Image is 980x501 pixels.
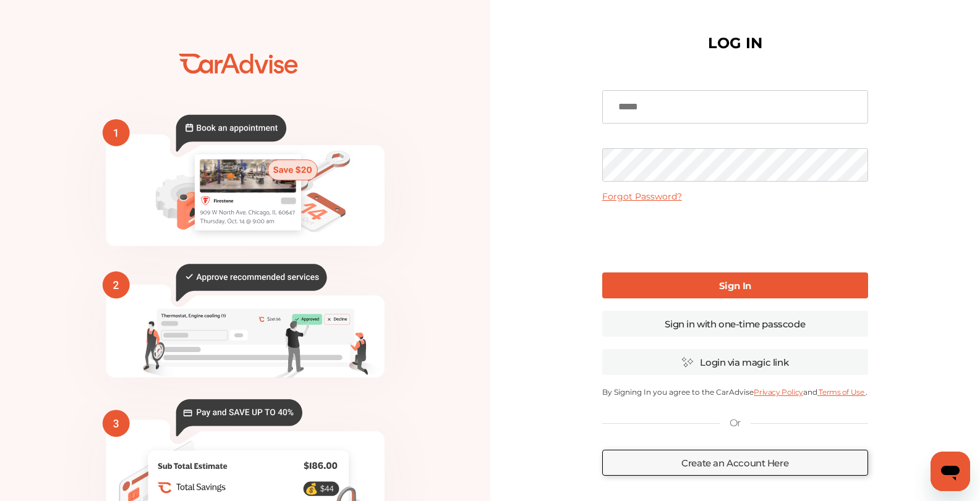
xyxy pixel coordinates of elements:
[681,356,694,368] img: magic_icon.32c66aac.svg
[602,450,868,476] a: Create an Account Here
[602,191,682,202] a: Forgot Password?
[641,212,829,260] iframe: reCAPTCHA
[719,280,751,292] b: Sign In
[602,272,868,298] a: Sign In
[305,482,318,495] text: 💰
[602,311,868,337] a: Sign in with one-time passcode
[602,349,868,375] a: Login via magic link
[931,452,970,491] iframe: Button to launch messaging window
[754,387,803,397] a: Privacy Policy
[708,37,762,49] h1: LOG IN
[817,387,866,397] a: Terms of Use
[602,387,868,397] p: By Signing In you agree to the CarAdvise and .
[730,416,741,430] p: Or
